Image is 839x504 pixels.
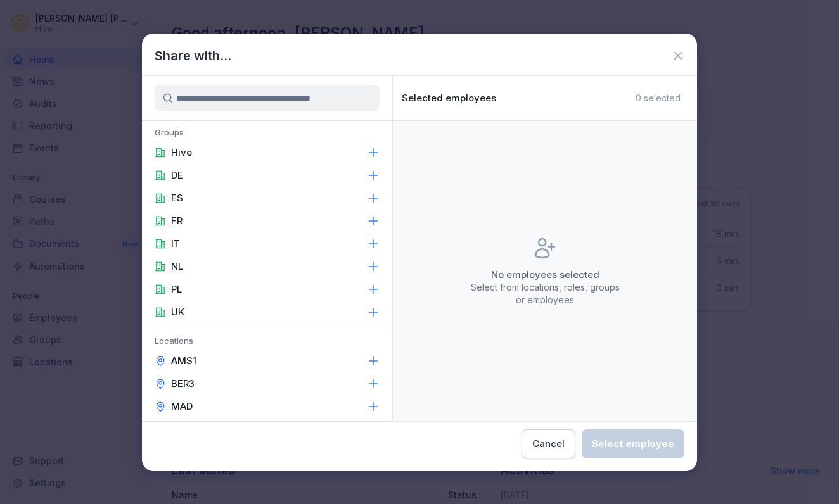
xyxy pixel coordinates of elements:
[171,355,196,367] p: AMS1
[171,400,193,413] p: MAD
[582,429,684,458] button: Select employee
[171,169,183,182] p: DE
[171,283,182,296] p: PL
[592,437,674,451] div: Select employee
[142,127,392,141] p: Groups
[402,92,496,104] p: Selected employees
[522,429,575,458] button: Cancel
[155,46,231,65] h1: Share with...
[171,192,183,205] p: ES
[142,336,392,350] p: Locations
[171,377,195,390] p: BER3
[171,306,184,318] p: UK
[171,237,180,250] p: IT
[532,437,565,451] div: Cancel
[171,146,192,159] p: Hive
[171,260,183,273] p: NL
[469,281,621,306] p: Select from locations, roles, groups or employees
[171,215,183,227] p: FR
[469,268,621,281] p: No employees selected
[636,92,681,104] p: 0 selected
